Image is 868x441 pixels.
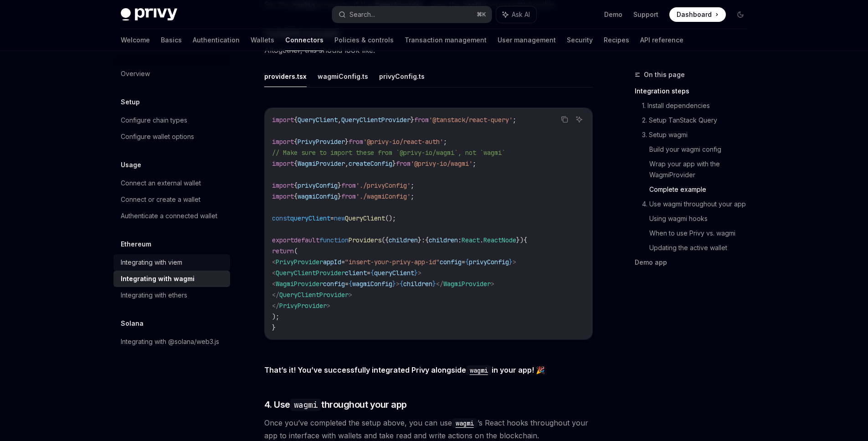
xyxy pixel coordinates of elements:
span: ( [294,247,298,255]
span: from [396,159,411,168]
a: 3. Setup wagmi [642,128,755,142]
span: }) [516,236,524,244]
span: PrivyProvider [279,302,327,310]
button: Ask AI [496,6,536,23]
a: Dashboard [669,7,726,22]
a: Security [567,29,593,51]
span: const [272,214,290,222]
span: : [421,236,425,244]
span: from [414,116,429,124]
a: 1. Install dependencies [642,98,755,113]
span: ; [443,138,447,146]
span: } [411,116,414,124]
strong: That’s it! You’ve successfully integrated Privy alongside in your app! 🎉 [264,365,545,374]
span: { [294,181,298,190]
div: Integrating with viem [121,257,182,268]
a: 4. Use wagmi throughout your app [642,197,755,211]
span: On this page [644,69,685,80]
span: = [330,214,334,222]
a: Transaction management [405,29,487,51]
span: { [465,258,469,266]
a: Complete example [649,182,755,197]
span: , [345,159,349,168]
span: } [392,159,396,168]
code: wagmi [290,399,322,411]
span: > [418,269,421,277]
span: QueryClient [298,116,338,124]
span: import [272,138,294,146]
span: < [272,280,276,288]
span: import [272,192,294,200]
span: wagmiConfig [298,192,338,200]
button: Search...⌘K [332,6,492,23]
a: API reference [640,29,683,51]
span: client [345,269,367,277]
span: '@privy-io/react-auth' [363,138,443,146]
button: Ask AI [573,113,585,125]
a: Connect an external wallet [113,175,230,191]
h5: Ethereum [121,239,151,250]
span: { [294,159,298,168]
span: { [349,280,352,288]
span: React [462,236,480,244]
span: } [414,269,418,277]
a: Configure wallet options [113,128,230,145]
span: Providers [349,236,381,244]
span: { [425,236,429,244]
span: "insert-your-privy-app-id" [345,258,440,266]
span: queryClient [290,214,330,222]
span: </ [272,291,279,299]
span: QueryClientProvider [341,116,411,124]
span: privyConfig [469,258,509,266]
div: Integrating with @solana/web3.js [121,336,219,347]
span: from [349,138,363,146]
span: Dashboard [677,10,712,19]
a: Configure chain types [113,112,230,128]
a: Integrating with viem [113,254,230,271]
span: './privyConfig' [356,181,411,190]
span: < [272,269,276,277]
a: Wallets [251,29,274,51]
span: Ask AI [512,10,530,19]
span: wagmiConfig [352,280,392,288]
a: Using wagmi hooks [649,211,755,226]
span: default [294,236,319,244]
span: children [389,236,418,244]
a: Authentication [193,29,240,51]
a: Integrating with @solana/web3.js [113,333,230,350]
span: WagmiProvider [276,280,323,288]
span: : [458,236,462,244]
a: When to use Privy vs. wagmi [649,226,755,241]
span: { [294,192,298,200]
div: Search... [349,9,375,20]
a: Wrap your app with the WagmiProvider [649,157,755,182]
a: Authenticate a connected wallet [113,208,230,224]
span: './wagmiConfig' [356,192,411,200]
span: '@tanstack/react-query' [429,116,513,124]
a: Integrating with ethers [113,287,230,303]
span: import [272,116,294,124]
span: ; [473,159,476,168]
div: Overview [121,68,150,79]
code: wagmi [466,365,492,375]
span: ; [411,181,414,190]
span: } [392,280,396,288]
button: Copy the contents from the code block [559,113,570,125]
span: ReactNode [483,236,516,244]
span: new [334,214,345,222]
a: Integration steps [635,84,755,98]
span: privyConfig [298,181,338,190]
span: QueryClient [345,214,385,222]
span: { [370,269,374,277]
span: // Make sure to import these from `@privy-io/wagmi`, not `wagmi` [272,149,505,157]
span: ({ [381,236,389,244]
a: Policies & controls [334,29,394,51]
span: } [418,236,421,244]
a: wagmi [452,418,478,427]
button: Toggle dark mode [733,7,748,22]
span: '@privy-io/wagmi' [411,159,473,168]
button: privyConfig.ts [379,66,425,87]
span: createConfig [349,159,392,168]
span: } [272,323,276,332]
span: WagmiProvider [443,280,491,288]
